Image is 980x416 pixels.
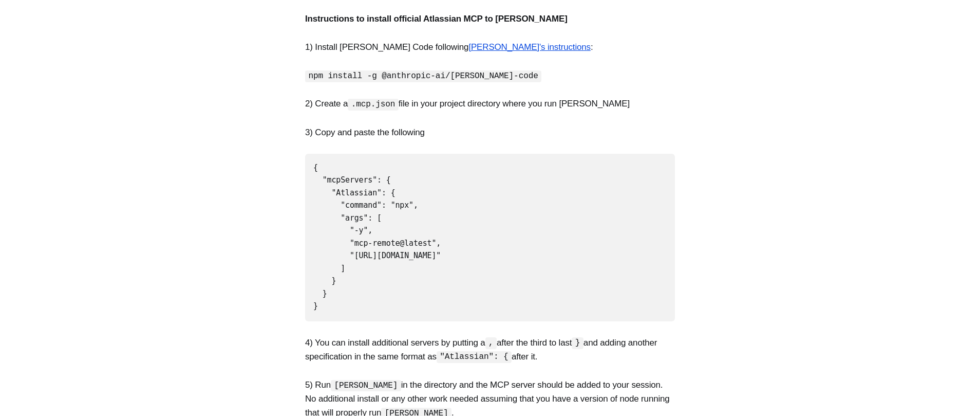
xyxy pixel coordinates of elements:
code: [PERSON_NAME] [331,380,401,392]
code: } [572,337,583,349]
a: [PERSON_NAME]'s instructions [468,42,591,52]
code: { "mcpServers": { "Atlassian": { "command": "npx", "args": [ "-y", "mcp-remote@latest", "[URL][DO... [313,163,441,311]
p: 3) Copy and paste the following [305,125,675,139]
p: 1) Install [PERSON_NAME] Code following : [305,40,675,54]
button: Sign in [210,132,238,143]
span: Clearer Thinking [146,77,225,87]
strong: Instructions to install official Atlassian MCP to [PERSON_NAME] [305,14,568,24]
p: Become a member of to start commenting. [16,76,353,89]
span: Already a member? [132,132,208,143]
p: 2) Create a file in your project directory where you run [PERSON_NAME] [305,97,675,111]
code: "Atlassian": { [437,351,512,363]
div: 0 comments [317,5,370,17]
h1: Start the conversation [109,53,261,72]
code: npm install -g @anthropic-ai/[PERSON_NAME]-code [305,70,541,82]
button: Sign up now [151,103,219,125]
code: .mcp.json [348,99,399,111]
p: 4) You can install additional servers by putting a after the third to last and adding another spe... [305,336,675,364]
code: , [485,337,497,349]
